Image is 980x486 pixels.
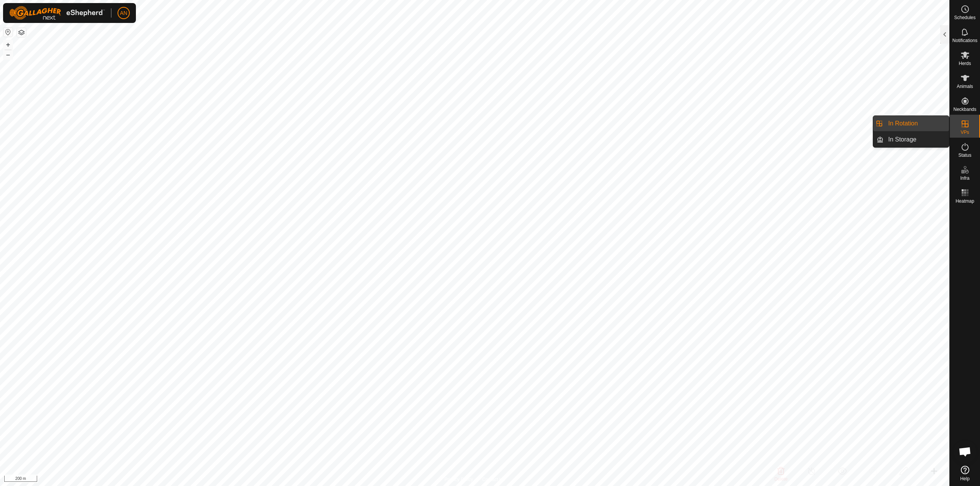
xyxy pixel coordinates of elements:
a: In Rotation [884,116,949,131]
button: – [3,50,13,59]
div: Open chat [954,440,977,463]
button: + [3,40,13,49]
a: Contact Us [482,476,505,483]
span: Notifications [952,38,977,43]
span: VPs [960,130,969,135]
span: In Rotation [888,119,918,128]
button: Map Layers [17,28,26,37]
a: In Storage [884,132,949,147]
span: In Storage [888,135,916,144]
span: Status [958,153,971,158]
span: Infra [960,176,969,180]
button: Reset Map [3,28,13,37]
span: Help [960,476,970,481]
li: In Rotation [873,116,949,131]
span: Herds [959,61,971,66]
span: AN [120,9,127,17]
img: Gallagher Logo [9,6,105,20]
span: Heatmap [955,199,974,203]
a: Privacy Policy [444,476,473,483]
li: In Storage [873,132,949,147]
span: Schedules [954,15,975,20]
a: Help [950,463,980,484]
span: Neckbands [953,107,976,112]
span: Animals [957,84,973,89]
